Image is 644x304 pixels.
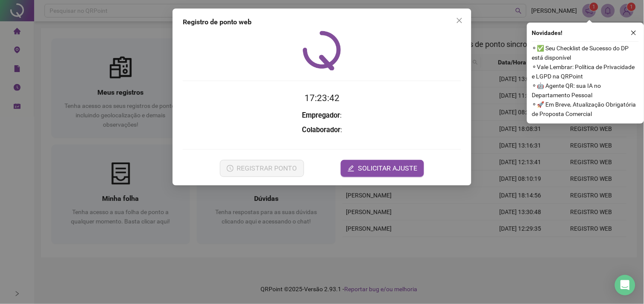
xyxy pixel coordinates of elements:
time: 17:23:42 [304,93,340,103]
img: QRPoint [303,31,341,70]
strong: Empregador [302,111,340,119]
span: ⚬ 🤖 Agente QR: sua IA no Departamento Pessoal [532,81,639,100]
span: Novidades ! [532,28,563,38]
span: ⚬ ✅ Seu Checklist de Sucesso do DP está disponível [532,43,639,62]
span: close [456,17,463,24]
span: SOLICITAR AJUSTE [358,163,417,174]
span: close [631,30,637,36]
span: edit [348,165,354,172]
strong: Colaborador [302,126,340,134]
button: editSOLICITAR AJUSTE [341,160,424,177]
span: ⚬ 🚀 Em Breve, Atualização Obrigatória de Proposta Comercial [532,100,639,119]
div: Registro de ponto web [183,17,461,27]
button: Close [453,14,466,27]
button: REGISTRAR PONTO [220,160,304,177]
div: Open Intercom Messenger [615,275,635,295]
span: ⚬ Vale Lembrar: Política de Privacidade e LGPD na QRPoint [532,62,639,81]
h3: : [183,124,461,136]
h3: : [183,110,461,121]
